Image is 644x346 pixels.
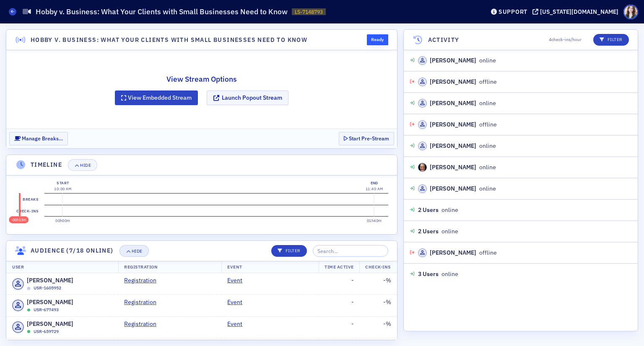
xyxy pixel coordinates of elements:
[418,56,496,65] div: online
[319,261,360,274] th: Time Active
[227,320,249,328] a: Event
[441,270,458,279] span: online
[430,142,476,150] div: [PERSON_NAME]
[430,163,476,172] div: [PERSON_NAME]
[124,276,163,285] a: Registration
[339,132,394,145] button: Start Pre-Stream
[418,120,497,129] div: offline
[360,273,397,294] td: - %
[11,217,26,222] time: -00h13m
[9,132,68,145] button: Manage Breaks…
[31,246,114,255] h4: Audience (7/18 online)
[278,248,301,254] p: Filter
[593,34,629,46] button: Filter
[271,245,307,257] button: Filter
[418,99,496,108] div: online
[27,308,31,312] div: Online
[221,261,319,274] th: Event
[132,249,143,253] div: Hide
[319,295,360,317] td: -
[418,163,496,172] div: online
[6,261,118,274] th: User
[430,99,476,108] div: [PERSON_NAME]
[36,7,288,17] h1: Hobby v. Business: What Your Clients with Small Businesses Need to Know
[623,5,638,19] span: Profile
[428,36,460,44] h4: Activity
[430,248,476,257] div: [PERSON_NAME]
[27,287,31,290] div: Offline
[27,320,73,328] span: [PERSON_NAME]
[418,206,439,214] span: 2 Users
[430,184,476,193] div: [PERSON_NAME]
[441,206,458,214] span: online
[319,273,360,294] td: -
[227,298,249,307] a: Event
[68,159,97,171] button: Hide
[359,261,397,274] th: Check-Ins
[441,227,458,236] span: online
[54,180,72,186] div: Start
[367,218,382,223] time: 01h40m
[115,74,288,85] h2: View Stream Options
[499,8,527,15] div: Support
[207,90,288,105] button: Launch Popout Stream
[418,227,439,236] span: 2 Users
[430,56,476,65] div: [PERSON_NAME]
[124,320,163,328] a: Registration
[418,184,496,193] div: online
[360,316,397,338] td: - %
[15,205,40,217] label: Check-ins
[119,245,149,257] button: Hide
[34,307,59,313] span: USR-677493
[80,163,91,168] div: Hide
[418,270,439,279] span: 3 Users
[34,285,61,292] span: USR-1605952
[360,295,397,317] td: - %
[55,218,70,223] time: 00h00m
[540,8,618,15] div: [US_STATE][DOMAIN_NAME]
[418,77,497,86] div: offline
[418,248,497,257] div: offline
[366,186,383,191] time: 11:40 AM
[31,160,62,169] h4: Timeline
[21,194,40,205] label: Breaks
[366,180,383,186] div: End
[115,90,198,105] button: View Embedded Stream
[418,142,496,150] div: online
[430,77,476,86] div: [PERSON_NAME]
[124,298,163,307] a: Registration
[227,276,249,285] a: Event
[549,36,582,43] span: 4 check-ins/hour
[27,330,31,333] div: Online
[313,245,388,257] input: Search…
[295,8,323,15] span: LS-7148793
[367,34,388,45] div: Ready
[532,9,621,15] button: [US_STATE][DOMAIN_NAME]
[54,186,72,191] time: 10:00 AM
[319,316,360,338] td: -
[600,36,623,43] p: Filter
[34,328,59,335] span: USR-659729
[27,298,73,307] span: [PERSON_NAME]
[27,276,73,285] span: [PERSON_NAME]
[118,261,221,274] th: Registration
[31,36,307,44] h4: Hobby v. Business: What Your Clients with Small Businesses Need to Know
[430,120,476,129] div: [PERSON_NAME]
